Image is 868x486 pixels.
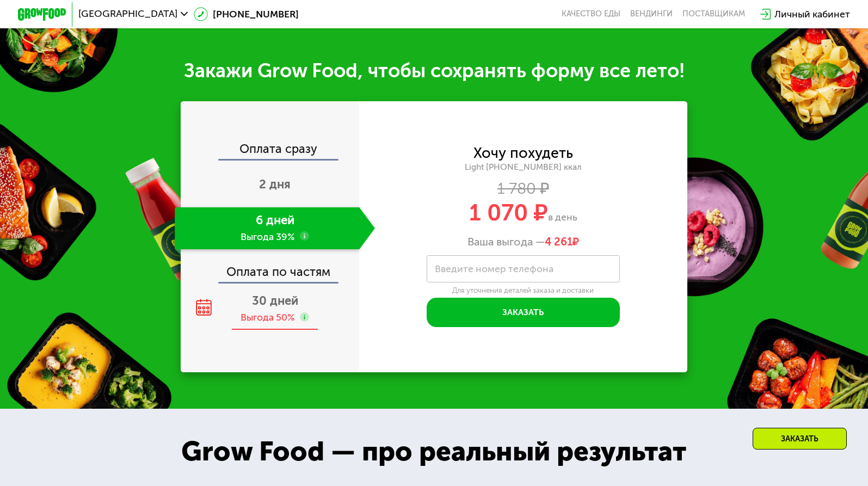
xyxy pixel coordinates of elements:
[545,235,572,248] span: 4 261
[194,7,299,22] a: [PHONE_NUMBER]
[469,199,548,226] span: 1 070 ₽
[630,9,673,19] a: Вендинги
[161,431,707,472] div: Grow Food — про реальный результат
[473,146,573,159] div: Хочу похудеть
[545,235,579,248] span: ₽
[435,266,553,272] label: Введите номер телефона
[682,9,745,19] div: поставщикам
[359,235,687,248] div: Ваша выгода —
[241,311,295,324] div: Выгода 50%
[78,9,177,19] span: [GEOGRAPHIC_DATA]
[259,177,291,192] span: 2 дня
[359,182,687,195] div: 1 780 ₽
[427,298,619,327] button: Заказать
[562,9,620,19] a: Качество еды
[427,286,619,295] div: Для уточнения деталей заказа и доставки
[182,254,360,282] div: Оплата по частям
[548,211,577,223] span: в день
[774,7,850,22] div: Личный кабинет
[252,293,298,308] span: 30 дней
[359,162,687,173] div: Light [PHONE_NUMBER] ккал
[182,143,360,159] div: Оплата сразу
[753,428,847,450] div: Заказать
